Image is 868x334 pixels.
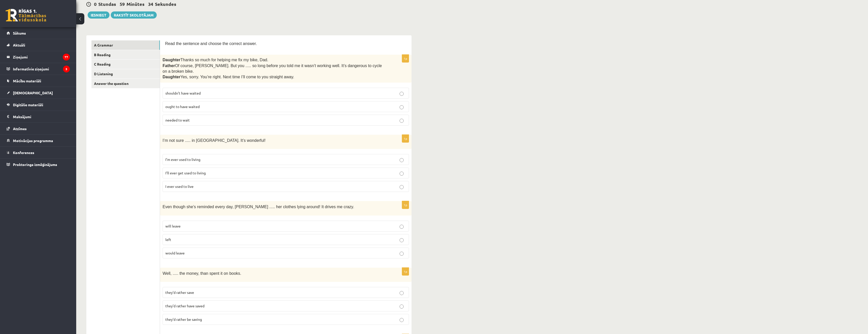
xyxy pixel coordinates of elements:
[13,79,41,83] span: Mācību materiāli
[13,43,25,47] span: Aktuāli
[13,138,53,143] span: Motivācijas programma
[165,303,204,308] span: they’d rather have saved
[148,1,153,7] span: 34
[165,157,200,162] span: I’m ever used to living
[7,123,70,134] a: Atzīmes
[402,54,409,63] p: 1p
[7,87,70,99] a: [DEMOGRAPHIC_DATA]
[165,171,206,175] span: I’ll ever get used to living
[165,91,201,95] span: shouldn’t have waited
[402,201,409,209] p: 1p
[180,58,268,62] span: Thanks so much for helping me fix my bike, Dad.
[400,252,404,256] input: would leave
[400,238,404,242] input: left
[400,119,404,123] input: needed to wait
[7,147,70,158] a: Konferences
[163,58,180,62] span: Daughter
[402,267,409,276] p: 1p
[400,185,404,189] input: I ever used to live
[13,31,26,35] span: Sākums
[120,1,125,7] span: 59
[91,79,160,88] a: Answer the question
[7,63,70,75] a: Informatīvie ziņojumi3
[163,205,354,209] span: Even though she’s reminded every day, [PERSON_NAME] ..... her clothes lying around! It drives me ...
[7,159,70,170] a: Proktoringa izmēģinājums
[165,224,181,228] span: will leave
[400,172,404,176] input: I’ll ever get used to living
[13,51,70,63] legend: Ziņojumi
[13,126,27,131] span: Atzīmes
[6,9,46,22] a: Rīgas 1. Tālmācības vidusskola
[400,158,404,162] input: I’m ever used to living
[88,11,109,19] button: Iesniegt
[400,105,404,109] input: ought to have waited
[163,271,241,276] span: Well, ..... the money, than spent it on books.
[63,54,70,60] i: 77
[165,41,257,46] span: Read the sentence and choose the correct answer.
[163,64,175,68] span: Father
[402,134,409,143] p: 1p
[91,59,160,69] a: C Reading
[165,251,185,255] span: would leave
[13,63,70,75] legend: Informatīvie ziņojumi
[13,102,43,107] span: Digitālie materiāli
[165,290,194,295] span: they’d rather save
[13,150,34,155] span: Konferences
[7,27,70,39] a: Sākums
[7,75,70,87] a: Mācību materiāli
[165,118,190,122] span: needed to wait
[7,135,70,146] a: Motivācijas programma
[7,39,70,51] a: Aktuāli
[180,75,294,79] span: Yes, sorry. You’re right. Next time I’ll come to you straight away.
[91,69,160,79] a: D Listening
[91,40,160,50] a: A Grammar
[400,305,404,309] input: they’d rather have saved
[7,99,70,111] a: Digitālie materiāli
[163,75,180,79] span: Daughter
[165,104,200,109] span: ought to have waited
[400,92,404,96] input: shouldn’t have waited
[163,138,265,143] span: I’m not sure ..... in [GEOGRAPHIC_DATA]. It’s wonderful!
[400,291,404,295] input: they’d rather save
[7,51,70,63] a: Ziņojumi77
[13,111,70,123] legend: Maksājumi
[400,318,404,322] input: they’d rather be saving
[165,237,171,242] span: left
[155,1,176,7] span: Sekundes
[163,64,382,73] span: Of course, [PERSON_NAME]. But you ..... so long before you told me it wasn’t working well. It’s d...
[165,184,194,189] span: I ever used to live
[98,1,116,7] span: Stundas
[91,50,160,59] a: B Reading
[127,1,145,7] span: Minūtes
[111,11,157,19] a: Rakstīt skolotājam
[400,225,404,229] input: will leave
[63,66,70,72] i: 3
[13,162,57,167] span: Proktoringa izmēģinājums
[165,317,202,322] span: they’d rather be saving
[13,90,53,95] span: [DEMOGRAPHIC_DATA]
[7,111,70,123] a: Maksājumi
[94,1,97,7] span: 0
